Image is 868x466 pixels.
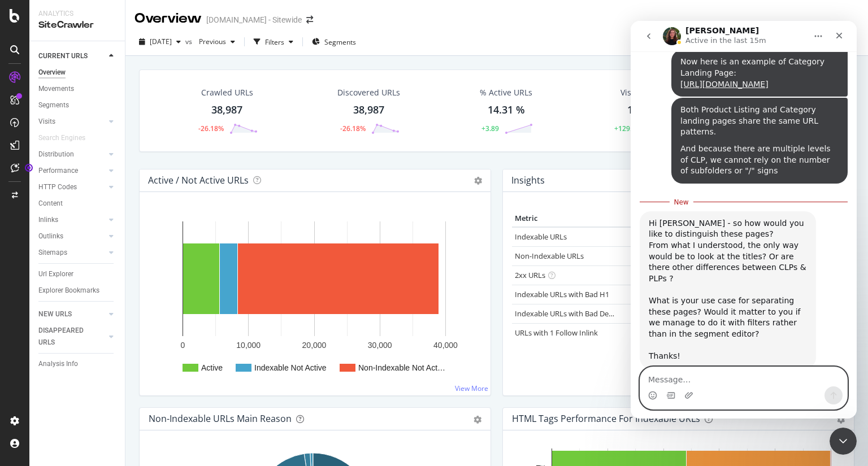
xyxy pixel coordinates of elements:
div: Filters [265,37,284,47]
span: Segments [324,37,356,47]
div: gear [837,416,845,424]
div: % Active URLs [480,87,532,98]
button: Previous [194,33,240,51]
div: Discovered URLs [337,87,400,98]
div: 14.31 % [488,103,525,117]
a: Segments [38,99,117,111]
button: [DATE] [134,33,185,51]
div: Analytics [38,9,116,19]
span: Previous [194,37,226,46]
td: 1,833 [623,285,669,304]
div: -26.18% [340,124,366,133]
a: Indexable URLs [515,232,567,242]
svg: A chart. [149,210,478,386]
div: Url Explorer [38,268,73,280]
text: 30,000 [368,341,392,350]
h4: Active / Not Active URLs [148,173,249,188]
div: 38,987 [353,103,384,117]
a: Non-Indexable URLs [515,251,584,261]
a: NEW URLS [38,308,106,320]
a: Outlinks [38,230,106,242]
a: Indexable URLs with Bad H1 [515,289,609,299]
div: Distribution [38,149,74,160]
div: gear [474,416,481,424]
div: DISAPPEARED URLS [38,325,96,349]
text: 40,000 [433,341,458,350]
a: Url Explorer [38,268,117,280]
a: Inlinks [38,214,106,226]
div: Performance [38,165,78,177]
th: # URLS [623,210,669,227]
a: Content [38,198,117,210]
div: 38,987 [211,103,242,117]
div: Explorer Bookmarks [38,285,99,297]
button: Segments [307,33,361,51]
iframe: Intercom live chat [631,21,857,419]
text: 0 [181,341,185,350]
a: Performance [38,165,106,177]
div: Inlinks [38,214,58,226]
a: Explorer Bookmarks [38,285,117,297]
div: 153,041 [627,103,664,117]
div: HTTP Codes [38,181,77,193]
a: Visits [38,116,106,128]
div: Analysis Info [38,358,78,370]
div: +3.89 [481,124,499,133]
div: HTML Tags Performance for Indexable URLs [512,413,700,424]
td: 3,255 [623,227,669,247]
text: Non-Indexable Not Act… [358,363,445,372]
div: Visits Volume [620,87,671,98]
a: Sitemaps [38,247,106,259]
div: Sitemaps [38,247,67,259]
h4: Insights [511,173,545,188]
div: Segments [38,99,69,111]
td: 35,732 [623,246,669,265]
a: HTTP Codes [38,181,106,193]
div: NEW URLS [38,308,72,320]
text: Indexable Not Active [254,363,327,372]
th: Metric [512,210,623,227]
div: -26.18% [198,124,224,133]
button: Filters [249,33,298,51]
div: Crawled URLs [201,87,253,98]
span: vs [185,37,194,46]
iframe: Intercom live chat [830,428,857,455]
td: 10,729 [623,265,669,285]
div: +129.25% [614,124,645,133]
a: URLs with 1 Follow Inlink [515,328,598,338]
div: Tooltip anchor [24,163,34,173]
text: 10,000 [236,341,261,350]
div: Search Engines [38,132,85,144]
a: View More [455,384,488,393]
span: 2025 Aug. 11th [150,37,172,46]
a: DISAPPEARED URLS [38,325,106,349]
div: Overview [134,9,202,28]
div: CURRENT URLS [38,50,88,62]
a: Search Engines [38,132,97,144]
div: SiteCrawler [38,19,116,32]
a: Distribution [38,149,106,160]
div: Overview [38,67,66,79]
div: [DOMAIN_NAME] - Sitewide [206,14,302,25]
i: Options [474,177,482,185]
